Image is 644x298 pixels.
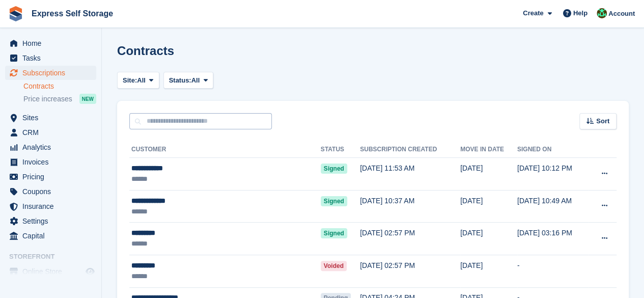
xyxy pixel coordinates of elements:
[360,255,460,287] td: [DATE] 02:57 PM
[460,223,517,255] td: [DATE]
[460,142,517,158] th: Move in date
[23,93,96,104] a: Price increases NEW
[117,44,174,58] h1: Contracts
[597,8,607,18] img: Shakiyra Davis
[22,125,83,140] span: CRM
[517,142,589,158] th: Signed on
[460,158,517,191] td: [DATE]
[117,72,159,89] button: Site: All
[23,94,72,104] span: Price increases
[5,51,96,65] a: menu
[22,140,83,154] span: Analytics
[5,111,96,125] a: menu
[79,94,96,104] div: NEW
[22,36,83,50] span: Home
[22,229,83,243] span: Capital
[5,229,96,243] a: menu
[22,51,83,65] span: Tasks
[23,82,96,91] a: Contracts
[5,140,96,154] a: menu
[321,228,347,238] span: Signed
[123,75,137,86] span: Site:
[5,155,96,169] a: menu
[22,184,83,199] span: Coupons
[9,252,101,262] span: Storefront
[163,72,213,89] button: Status: All
[608,9,635,19] span: Account
[129,142,321,158] th: Customer
[22,111,83,125] span: Sites
[5,199,96,213] a: menu
[321,142,360,158] th: Status
[22,214,83,228] span: Settings
[22,170,83,184] span: Pricing
[5,66,96,80] a: menu
[360,190,460,223] td: [DATE] 10:37 AM
[360,142,460,158] th: Subscription created
[169,75,191,86] span: Status:
[573,8,587,18] span: Help
[460,190,517,223] td: [DATE]
[22,264,83,279] span: Online Store
[321,196,347,206] span: Signed
[5,125,96,140] a: menu
[360,158,460,191] td: [DATE] 11:53 AM
[517,158,589,191] td: [DATE] 10:12 PM
[5,184,96,199] a: menu
[27,5,117,22] a: Express Self Storage
[523,8,543,18] span: Create
[596,116,609,126] span: Sort
[517,223,589,255] td: [DATE] 03:16 PM
[321,261,347,271] span: Voided
[8,6,23,21] img: stora-icon-8386f47178a22dfd0bd8f6a31ec36ba5ce8667c1dd55bd0f319d3a0aa187defe.svg
[517,190,589,223] td: [DATE] 10:49 AM
[5,170,96,184] a: menu
[460,255,517,287] td: [DATE]
[191,75,200,86] span: All
[517,255,589,287] td: -
[360,223,460,255] td: [DATE] 02:57 PM
[5,214,96,228] a: menu
[5,264,96,279] a: menu
[321,164,347,174] span: Signed
[84,265,96,278] a: Preview store
[5,36,96,50] a: menu
[22,66,83,80] span: Subscriptions
[22,155,83,169] span: Invoices
[22,199,83,213] span: Insurance
[137,75,146,86] span: All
